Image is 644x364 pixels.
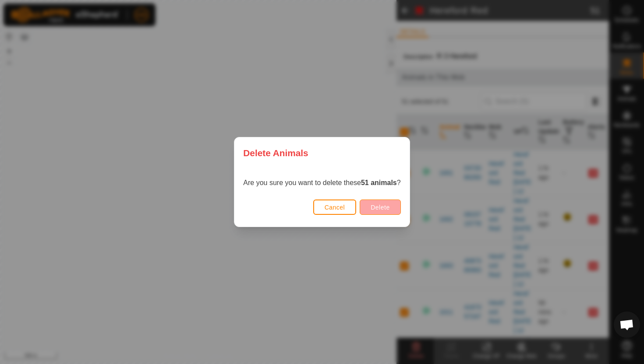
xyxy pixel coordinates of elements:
strong: 51 animals [361,179,397,186]
span: Are you sure you want to delete these ? [243,179,400,186]
button: Delete [360,199,400,215]
span: Cancel [325,204,345,211]
span: Delete [371,204,389,211]
button: Cancel [313,199,357,215]
div: Delete Animals [234,137,409,168]
div: Open chat [614,311,640,338]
